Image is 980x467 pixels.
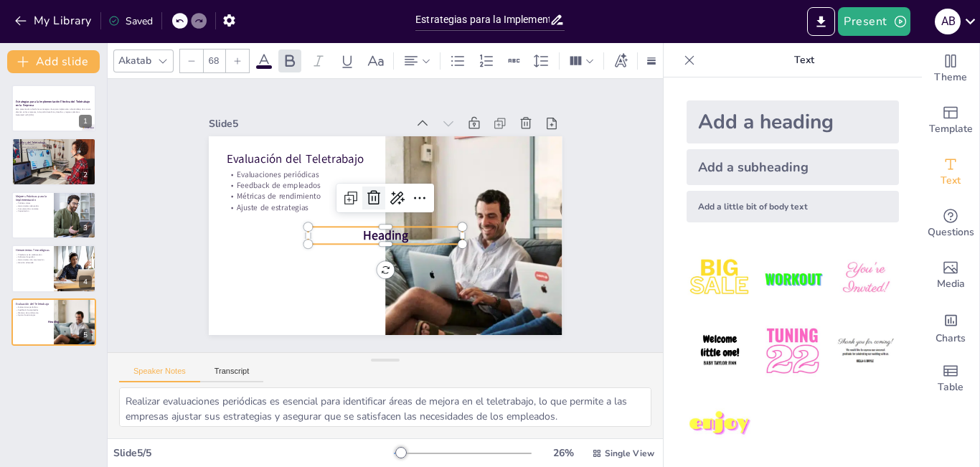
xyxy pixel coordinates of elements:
p: Herramientas adecuadas [16,204,50,207]
div: Add a heading [687,100,899,143]
div: 2 [11,138,96,185]
span: Text [941,173,961,189]
div: Slide 5 / 5 [113,446,394,460]
img: 5.jpeg [759,318,826,385]
div: Saved [108,14,153,28]
p: Herramientas de comunicación [16,259,50,262]
div: Border settings [644,49,659,72]
div: Add charts and graphs [922,301,979,353]
input: Insert title [415,9,550,30]
p: Evaluación del Teletrabajo [16,301,50,306]
button: Present [838,7,910,36]
p: Software de gestión [16,256,50,259]
img: 1.jpeg [687,245,753,312]
span: Template [929,121,973,137]
div: 5 [11,298,96,346]
div: Change the overall theme [922,43,979,95]
div: Slide 5 [230,82,427,136]
button: A B [935,7,961,36]
div: Add a subheading [687,149,899,185]
p: Desafíos del Teletrabajo [16,140,92,144]
p: Plataformas de colaboración [16,253,50,256]
button: My Library [11,9,98,32]
div: Add a little bit of body text [687,191,899,222]
span: Media [937,276,965,292]
p: Evaluación del Teletrabajo [240,119,381,164]
div: Akatab [116,51,154,70]
div: 3 [11,192,96,239]
span: Heading [48,320,59,324]
div: Get real-time input from your audience [922,198,979,250]
p: Políticas claras [16,202,50,205]
div: 4 [79,275,92,288]
div: Add text boxes [922,146,979,198]
p: Ajuste de estrategias [230,169,371,209]
textarea: Realizar evaluaciones periódicas es esencial para identificar áreas de mejora en el teletrabajo, ... [119,387,651,427]
span: Table [938,379,963,395]
span: Questions [928,225,974,240]
div: 1 [11,85,96,132]
button: Add slide [7,50,100,73]
div: 3 [79,222,92,235]
img: 3.jpeg [832,245,899,312]
span: Theme [934,70,967,85]
p: Ajuste de estrategias [16,313,50,316]
p: Feedback de empleados [235,148,375,188]
p: Métricas de rendimiento [16,311,50,314]
span: Heading [357,222,405,248]
span: Charts [936,331,966,346]
p: Text [701,43,908,77]
div: Text effects [610,49,631,72]
span: Single View [605,448,654,459]
p: Mantenimiento de la cultura [16,148,92,151]
div: A B [935,9,961,34]
p: Comunicación efectiva [16,146,92,148]
p: Gestión del tiempo [16,143,92,146]
div: 2 [79,169,92,181]
p: Fallos tecnológicos [16,151,92,154]
p: Capacitación [16,210,50,213]
div: Column Count [565,49,598,72]
img: 7.jpeg [687,391,753,458]
div: Add images, graphics, shapes or video [922,250,979,301]
p: Evaluaciones periódicas [237,137,378,177]
p: Elección adecuada [16,261,50,264]
div: 5 [79,329,92,341]
button: Export to PowerPoint [807,7,835,36]
button: Transcript [200,367,264,382]
p: Comunicación constante [16,207,50,210]
button: Speaker Notes [119,367,200,382]
p: Herramientas Tecnológicas [16,248,50,253]
div: Add ready made slides [922,95,979,146]
img: 6.jpeg [832,318,899,385]
div: Add a table [922,353,979,405]
div: 4 [11,245,96,292]
p: Esta presentación aborda las estrategias clave para implementar el teletrabajo de manera efectiva... [16,108,92,113]
div: 1 [79,115,92,128]
strong: Estrategias para la Implementación Efectiva del Teletrabajo en la Empresa [16,100,90,108]
img: 4.jpeg [687,318,753,385]
p: Feedback de empleados [16,308,50,311]
img: 2.jpeg [759,245,826,312]
p: Evaluaciones periódicas [16,306,50,308]
p: Métricas de rendimiento [232,159,373,199]
p: Mejores Prácticas para la Implementación [16,194,50,202]
p: Generated with [URL] [16,113,92,116]
div: 26 % [546,446,580,460]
